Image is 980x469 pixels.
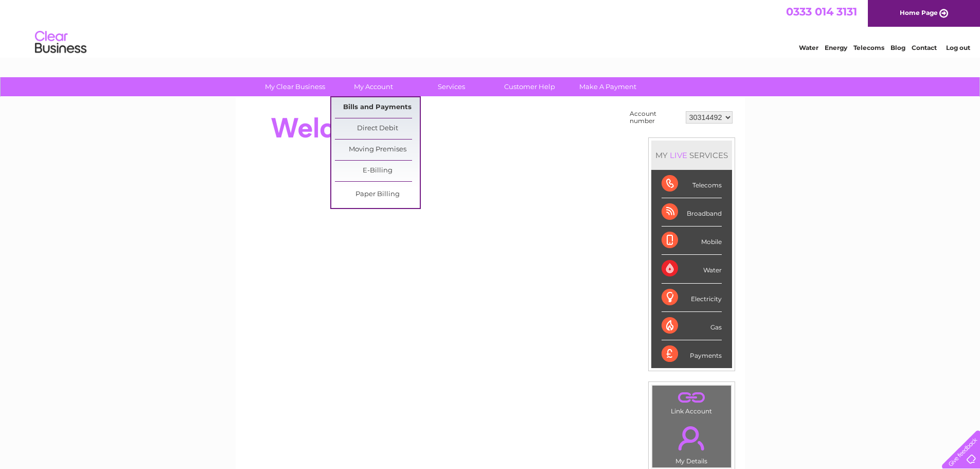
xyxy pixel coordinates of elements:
a: . [655,420,728,456]
div: MY SERVICES [651,141,732,170]
a: Log out [946,44,970,51]
a: Direct Debit [335,118,420,139]
a: Moving Premises [335,140,420,160]
a: . [655,388,728,406]
img: logo.png [34,27,87,58]
td: Link Account [652,385,732,418]
a: Telecoms [853,44,884,51]
div: Telecoms [662,170,722,198]
a: My Clear Business [253,77,337,96]
a: Paper Billing [335,184,420,205]
div: Clear Business is a trading name of Verastar Limited (registered in [GEOGRAPHIC_DATA] No. 3667643... [247,6,734,50]
a: E-Billing [335,161,420,181]
div: Gas [662,312,722,340]
div: Payments [662,340,722,368]
div: Electricity [662,284,722,312]
a: 0333 014 3131 [786,5,857,18]
td: My Details [652,418,732,468]
a: Make A Payment [565,77,650,96]
a: Energy [825,44,847,51]
a: Contact [912,44,937,51]
div: Mobile [662,227,722,255]
td: Account number [627,108,683,127]
div: Broadband [662,198,722,227]
a: My Account [331,77,416,96]
a: Services [409,77,494,96]
div: LIVE [668,150,689,160]
a: Bills and Payments [335,97,420,118]
a: Blog [890,44,905,51]
div: Water [662,255,722,283]
a: Water [799,44,818,51]
a: Customer Help [487,77,572,96]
